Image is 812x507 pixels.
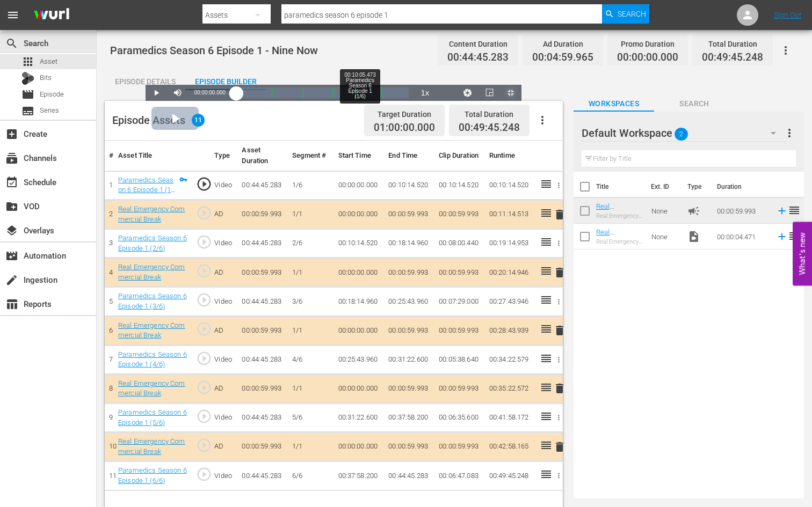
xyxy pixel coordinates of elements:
[210,258,237,287] td: AD
[237,200,288,229] td: 00:00:59.993
[118,234,187,252] a: Paramedics Season 6 Episode 1 (2/6)
[617,36,678,52] div: Promo Duration
[288,432,334,461] td: 1/1
[40,105,59,116] span: Series
[151,106,199,130] button: Play Video
[288,229,334,258] td: 2/6
[21,105,34,117] span: Series
[334,258,385,287] td: 00:00:00.000
[210,432,237,461] td: AD
[5,224,18,237] span: Overlays
[434,171,485,200] td: 00:10:14.520
[783,127,796,139] span: more_vert
[210,229,237,258] td: Video
[5,298,18,311] span: Reports
[783,120,796,146] button: more_vert
[384,141,434,171] th: End Time
[21,55,34,68] span: Asset
[210,200,237,229] td: AD
[5,176,18,189] span: Schedule
[21,88,34,101] span: Episode
[210,287,237,316] td: Video
[434,432,485,461] td: 00:00:59.993
[114,141,192,171] th: Asset Title
[105,345,114,374] td: 7
[105,287,114,316] td: 5
[210,316,237,345] td: AD
[196,234,212,250] span: play_circle_outline
[434,345,485,374] td: 00:05:38.640
[774,11,802,19] a: Sign Out
[288,141,334,171] th: Segment #
[457,85,479,101] button: Jump To Time
[105,403,114,432] td: 9
[447,52,509,64] span: 00:44:45.283
[702,36,763,52] div: Total Duration
[334,200,385,229] td: 00:00:00.000
[5,37,18,50] span: Search
[553,266,566,279] span: delete
[793,222,812,285] button: Open Feedback Widget
[447,36,509,52] div: Content Duration
[6,9,19,21] span: menu
[553,207,566,222] button: delete
[485,403,535,432] td: 00:41:58.172
[196,176,212,192] span: play_circle_outline
[196,437,212,453] span: play_circle_outline
[196,408,212,424] span: play_circle_outline
[485,171,535,200] td: 00:10:14.520
[196,263,212,279] span: play_circle_outline
[5,274,18,286] span: Ingestion
[384,200,434,229] td: 00:00:59.993
[105,69,185,94] div: Episode Details
[711,172,775,202] th: Duration
[196,205,212,221] span: play_circle_outline
[788,230,801,243] span: reorder
[434,316,485,345] td: 00:00:59.993
[334,171,385,200] td: 00:00:00.000
[553,382,566,395] span: delete
[553,439,566,454] button: delete
[40,56,57,67] span: Asset
[210,403,237,432] td: Video
[582,118,786,148] div: Default Workspace
[776,231,788,243] svg: Add to Episode
[434,403,485,432] td: 00:06:35.600
[118,466,187,484] a: Paramedics Season 6 Episode 1 (6/6)
[210,141,237,171] th: Type
[434,374,485,403] td: 00:00:59.993
[237,432,288,461] td: 00:00:59.993
[553,381,566,396] button: delete
[434,229,485,258] td: 00:08:00.440
[5,152,18,165] span: Channels
[485,229,535,258] td: 00:19:14.953
[237,461,288,490] td: 00:44:45.283
[40,72,52,83] span: Bits
[194,90,225,95] span: 00:00:00.000
[675,123,688,145] span: 2
[500,85,521,101] button: Exit Fullscreen
[414,85,436,101] button: Playback Rate
[434,258,485,287] td: 00:00:59.993
[196,321,212,337] span: play_circle_outline
[776,205,788,217] svg: Add to Episode
[21,72,34,85] div: Bits
[105,171,114,200] td: 1
[553,264,566,280] button: delete
[553,208,566,221] span: delete
[5,128,18,141] span: Create
[105,200,114,229] td: 2
[532,36,593,52] div: Ad Duration
[687,230,700,243] span: Video
[702,52,763,64] span: 00:49:45.248
[681,172,711,202] th: Type
[434,200,485,229] td: 00:00:59.993
[110,44,318,57] span: Paramedics Season 6 Episode 1 - Nine Now
[112,114,205,127] div: Episode Assets
[210,345,237,374] td: Video
[596,172,644,202] th: Title
[485,258,535,287] td: 00:20:14.946
[334,141,385,171] th: Start Time
[596,228,630,252] a: Real Emergency Bumper
[105,69,185,90] button: Episode Details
